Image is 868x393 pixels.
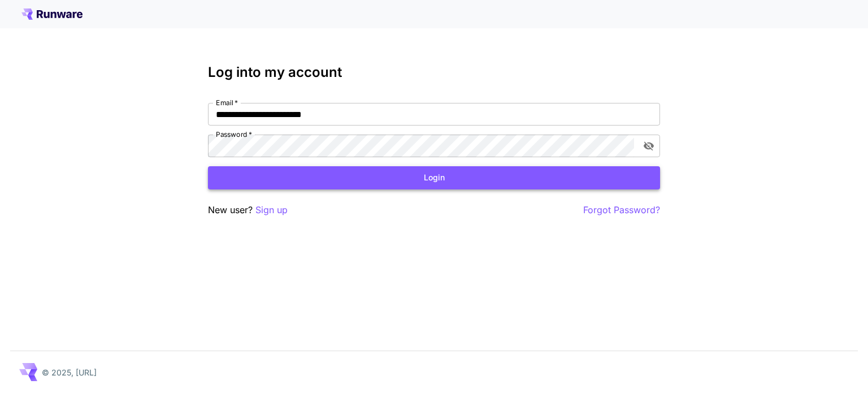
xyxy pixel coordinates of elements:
h3: Log into my account [208,64,660,80]
button: Sign up [255,203,288,217]
button: Login [208,166,660,189]
p: New user? [208,203,288,217]
label: Password [216,129,252,139]
button: Forgot Password? [583,203,660,217]
label: Email [216,98,238,107]
p: © 2025, [URL] [42,366,97,378]
button: toggle password visibility [639,136,659,156]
